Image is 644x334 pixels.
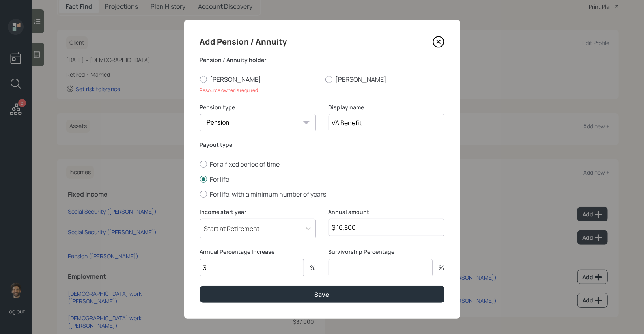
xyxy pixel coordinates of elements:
[304,265,316,271] div: %
[315,290,330,299] div: Save
[200,36,287,48] h4: Add Pension / Annuity
[200,87,444,94] div: Resource owner is required
[204,224,260,233] div: Start at Retirement
[200,103,316,111] label: Pension type
[329,208,444,216] label: Annual amount
[200,141,444,149] label: Payout type
[325,75,444,84] label: [PERSON_NAME]
[200,56,444,64] label: Pension / Annuity holder
[433,265,444,271] div: %
[200,208,316,216] label: Income start year
[200,175,444,184] label: For life
[200,160,444,169] label: For a fixed period of time
[200,286,444,303] button: Save
[329,248,444,256] label: Survivorship Percentage
[200,190,444,199] label: For life, with a minimum number of years
[200,75,319,84] label: [PERSON_NAME]
[200,248,316,256] label: Annual Percentage Increase
[329,103,444,111] label: Display name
